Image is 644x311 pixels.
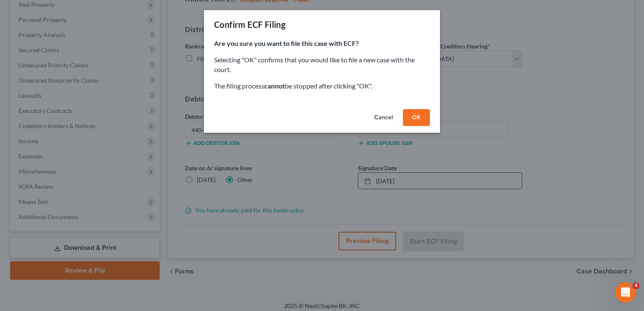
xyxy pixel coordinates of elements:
div: Confirm ECF Filing [214,19,285,30]
p: The filing process be stopped after clicking "OK". [214,81,430,91]
span: 4 [633,282,639,289]
button: Cancel [368,109,400,126]
p: Selecting "OK" confirms that you would like to file a new case with the court. [214,55,430,75]
strong: Are you sure you want to file this case with ECF? [214,39,359,47]
strong: cannot [264,82,285,90]
button: OK [403,109,430,126]
iframe: Intercom live chat [615,282,636,303]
